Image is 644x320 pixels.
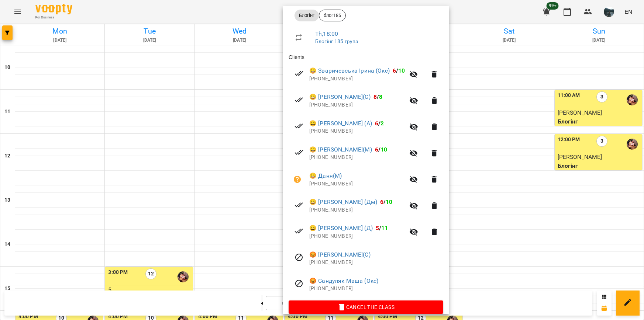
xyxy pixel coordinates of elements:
svg: Paid [295,122,303,131]
p: [PHONE_NUMBER] [309,180,405,188]
b: / [376,225,388,232]
a: Th , 18:00 [315,30,338,37]
a: 😀 [PERSON_NAME] (Дм) [309,198,377,206]
span: 5 [376,225,379,232]
b: / [375,146,388,153]
svg: Paid [295,95,303,104]
a: 😀 Зваричевська Ірина (Окс) [309,66,390,75]
b: / [380,198,393,205]
span: 11 [381,225,388,232]
a: 😡 [PERSON_NAME](С) [309,250,371,259]
div: блог185 [319,10,346,21]
span: 6 [375,120,378,127]
svg: Paid [295,201,303,209]
svg: Paid [295,148,303,157]
span: 6 [375,146,378,153]
button: Cancel the class [289,300,443,314]
p: [PHONE_NUMBER] [309,75,405,83]
span: 8 [379,93,382,100]
span: 10 [380,146,387,153]
p: [PHONE_NUMBER] [309,154,405,161]
p: [PHONE_NUMBER] [309,128,405,135]
b: / [373,93,382,100]
p: [PHONE_NUMBER] [309,101,405,109]
a: 😀 [PERSON_NAME](М) [309,145,372,154]
span: 10 [386,198,392,205]
b: / [393,67,405,74]
svg: Paid [295,227,303,236]
p: [PHONE_NUMBER] [309,259,443,266]
a: 😀 [PERSON_NAME] (А) [309,119,372,128]
svg: Paid [295,69,303,78]
ul: Clients [289,53,443,300]
p: [PHONE_NUMBER] [309,285,443,292]
span: 10 [398,67,405,74]
a: Блогінг 185 група [315,38,358,44]
a: 😡 Сандуляк Маша (Окс) [309,276,378,285]
a: 😀 Даня(М) [309,171,342,180]
span: блог185 [319,12,345,19]
span: 2 [380,120,384,127]
span: Блогінг [295,12,319,19]
b: / [375,120,384,127]
span: 6 [380,198,383,205]
p: [PHONE_NUMBER] [309,233,405,240]
svg: Visit canceled [295,279,303,288]
span: 8 [373,93,377,100]
span: Cancel the class [295,303,437,312]
p: [PHONE_NUMBER] [309,206,405,214]
a: 😀 [PERSON_NAME] (Д) [309,224,373,233]
span: 6 [393,67,396,74]
button: Unpaid. Bill the attendance? [289,171,306,188]
a: 😀 [PERSON_NAME](С) [309,93,371,101]
svg: Visit canceled [295,253,303,262]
